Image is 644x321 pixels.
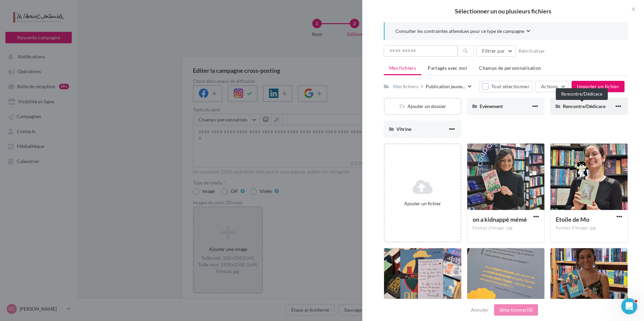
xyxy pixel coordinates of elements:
[535,81,569,92] button: Actions
[396,126,411,132] span: Vitrine
[468,306,491,314] button: Annuler
[395,28,530,36] button: Consulter les contraintes attendues pour ce type de campagne
[373,8,633,14] h2: Sélectionner un ou plusieurs fichiers
[389,65,416,71] span: Mes fichiers
[479,65,541,71] span: Champs de personnalisation
[556,88,608,100] div: Rencontre/Dédicace
[494,304,538,316] button: Sélectionner(0)
[473,216,527,223] span: on a kidnappé mémé
[556,216,589,223] span: Etoile de Mo
[387,200,458,207] div: Ajouter un fichier
[476,45,516,57] button: Filtrer par
[527,307,533,313] span: (0)
[541,84,558,89] span: Actions
[556,225,622,231] div: Format d'image: jpg
[428,65,467,71] span: Partagés avec moi
[563,103,605,109] span: Rencontre/Dédicace
[621,298,637,314] iframe: Intercom live chat
[572,81,625,92] button: Importer un fichier
[473,225,539,231] div: Format d'image: jpg
[516,47,548,55] button: Réinitialiser
[385,103,461,110] div: Ajouter un dossier
[426,83,465,90] span: Publication jeune...
[480,103,503,109] span: Evènement
[479,81,533,92] button: Tout sélectionner
[393,83,418,90] div: Mes fichiers
[395,28,524,35] span: Consulter les contraintes attendues pour ce type de campagne
[577,84,619,89] span: Importer un fichier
